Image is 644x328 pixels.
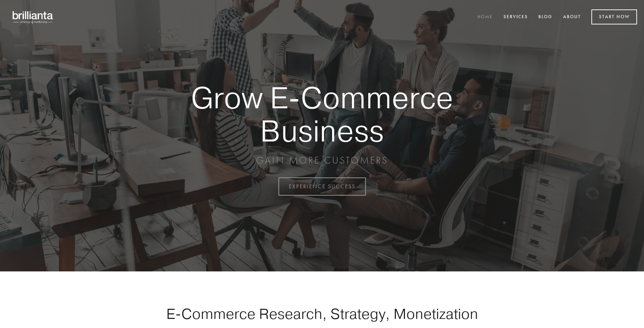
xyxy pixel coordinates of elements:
p: GAIN MORE CUSTOMERS [167,154,477,167]
h1: E-Commerce Research, Strategy, Monetization [144,305,500,322]
a: About [559,12,585,23]
a: EXPERIENCE SUCCESS [278,177,366,196]
a: Start Now [591,9,637,24]
a: Services [499,12,532,23]
a: Blog [534,12,557,23]
a: Home [473,12,497,23]
img: brillianta - research, strategy, marketing [7,7,59,27]
strong: Grow E-Commerce Business [167,81,477,147]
